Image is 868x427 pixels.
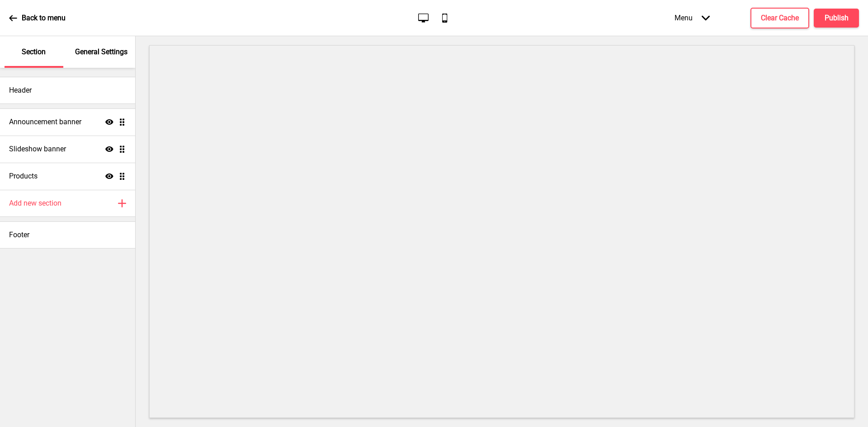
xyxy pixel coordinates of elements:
p: General Settings [75,47,127,57]
button: Clear Cache [750,8,809,28]
h4: Add new section [9,198,61,208]
h4: Header [9,85,32,95]
h4: Publish [825,13,849,23]
h4: Clear Cache [761,13,799,23]
a: Back to menu [9,6,66,30]
h4: Products [9,171,38,181]
p: Back to menu [22,13,66,23]
button: Publish [814,9,859,28]
h4: Slideshow banner [9,144,66,154]
h4: Footer [9,230,29,240]
div: Menu [665,5,719,31]
h4: Announcement banner [9,117,81,127]
p: Section [22,47,46,57]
